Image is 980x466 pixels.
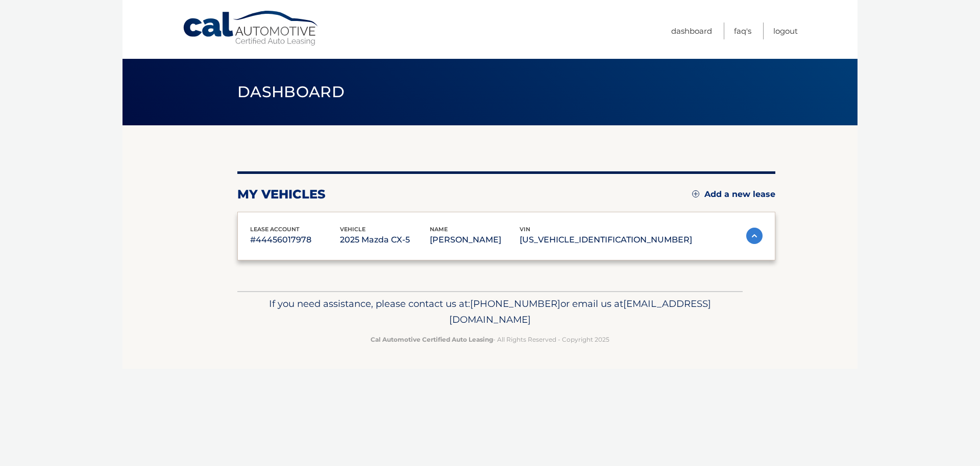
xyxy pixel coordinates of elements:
[250,226,300,233] span: lease account
[520,233,692,247] p: [US_VEHICLE_IDENTIFICATION_NUMBER]
[340,226,365,233] span: vehicle
[371,336,493,343] strong: Cal Automotive Certified Auto Leasing
[734,23,751,39] a: FAQ's
[746,228,763,244] img: accordion-active.svg
[692,189,775,199] a: Add a new lease
[671,23,712,39] a: Dashboard
[773,23,798,39] a: Logout
[244,334,736,345] p: - All Rights Reserved - Copyright 2025
[430,233,520,247] p: [PERSON_NAME]
[692,190,699,197] img: add.svg
[237,187,326,202] h2: my vehicles
[520,226,530,233] span: vin
[250,233,340,247] p: #44456017978
[340,233,430,247] p: 2025 Mazda CX-5
[182,10,320,47] a: Cal Automotive
[470,298,560,309] span: [PHONE_NUMBER]
[430,226,448,233] span: name
[244,296,736,328] p: If you need assistance, please contact us at: or email us at
[237,82,345,101] span: Dashboard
